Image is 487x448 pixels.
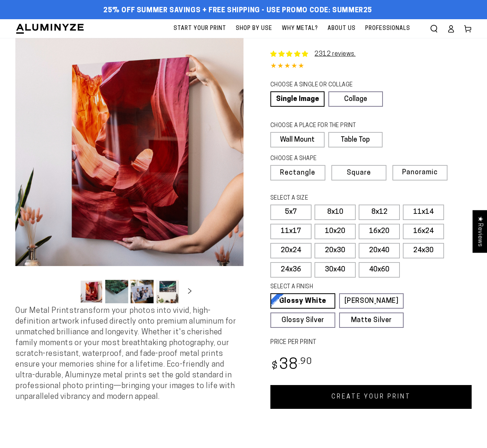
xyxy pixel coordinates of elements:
a: Start Your Print [170,19,230,38]
label: PRICE PER PRINT [270,338,472,347]
a: 2312 reviews. [270,50,356,59]
label: 5x7 [270,205,311,220]
label: 8x10 [315,205,356,220]
sup: .90 [298,357,312,366]
label: 8x12 [359,205,400,220]
label: 40x60 [359,262,400,278]
legend: CHOOSE A PLACE FOR THE PRINT [270,122,375,130]
label: 20x24 [270,243,311,258]
span: Square [347,170,371,177]
label: 16x24 [403,224,444,239]
span: Rectangle [280,170,315,177]
a: Shop By Use [232,19,276,38]
img: Aluminyze [15,23,84,35]
button: Slide right [181,283,198,300]
summary: Search our site [426,20,442,37]
media-gallery: Gallery Viewer [15,38,243,306]
a: CREATE YOUR PRINT [270,385,472,409]
div: Click to open Judge.me floating reviews tab [472,210,487,253]
legend: CHOOSE A SHAPE [270,155,376,163]
button: Load image 1 in gallery view [80,280,103,303]
label: 16x20 [359,224,400,239]
a: Professionals [361,19,414,38]
label: Table Top [328,132,383,147]
label: 11x17 [270,224,311,239]
a: About Us [324,19,359,38]
button: Load image 4 in gallery view [156,280,179,303]
span: Professionals [365,24,410,33]
label: 24x36 [270,262,311,278]
label: 20x40 [359,243,400,258]
a: Glossy White [270,293,335,309]
span: Panoramic [402,169,438,176]
a: 2312 reviews. [315,51,356,57]
span: Our Metal Prints transform your photos into vivid, high-definition artwork infused directly onto ... [15,307,236,401]
a: Matte Silver [339,312,404,328]
span: About Us [328,24,356,33]
label: 11x14 [403,205,444,220]
span: Shop By Use [236,24,272,33]
div: 4.85 out of 5.0 stars [270,61,472,72]
label: Wall Mount [270,132,325,147]
a: Single Image [270,91,325,107]
span: Why Metal? [282,24,318,33]
label: 20x30 [315,243,356,258]
a: Glossy Silver [270,312,335,328]
span: 25% off Summer Savings + Free Shipping - Use Promo Code: SUMMER25 [103,7,372,15]
legend: CHOOSE A SINGLE OR COLLAGE [270,81,376,89]
label: 30x40 [315,262,356,278]
a: Collage [328,91,383,107]
a: [PERSON_NAME] [339,293,404,309]
span: Start Your Print [174,24,226,33]
label: 10x20 [315,224,356,239]
label: 24x30 [403,243,444,258]
a: Why Metal? [278,19,322,38]
button: Load image 3 in gallery view [131,280,154,303]
legend: SELECT A FINISH [270,283,388,291]
bdi: 38 [270,358,312,373]
button: Load image 2 in gallery view [105,280,128,303]
button: Slide left [61,283,78,300]
legend: SELECT A SIZE [270,194,388,203]
span: $ [272,361,278,372]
